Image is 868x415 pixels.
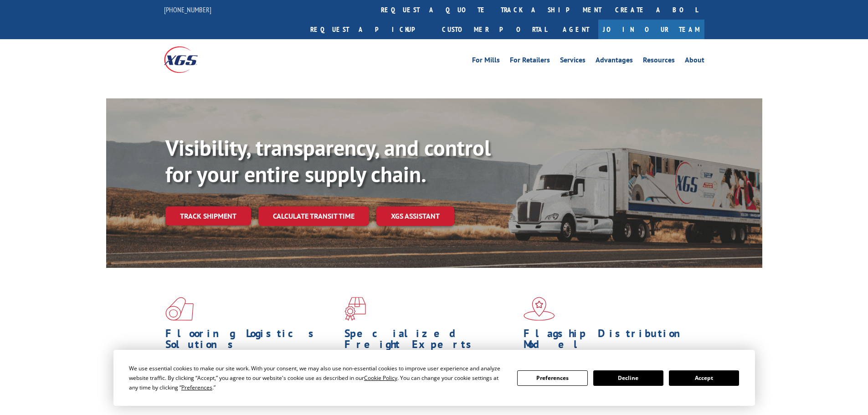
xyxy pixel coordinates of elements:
[524,297,555,321] img: xgs-icon-flagship-distribution-model-red
[560,56,586,67] a: Services
[165,206,251,225] a: Track shipment
[593,370,663,386] button: Decline
[524,328,696,354] h1: Flagship Distribution Model
[165,297,194,321] img: xgs-icon-total-supply-chain-intelligence-red
[517,370,587,386] button: Preferences
[472,56,500,67] a: For Mills
[164,5,211,14] a: [PHONE_NUMBER]
[685,56,704,67] a: About
[344,328,517,354] h1: Specialized Freight Experts
[113,350,755,406] div: Cookie Consent Prompt
[669,370,739,386] button: Accept
[165,328,338,354] h1: Flooring Logistics Solutions
[376,206,454,226] a: XGS ASSISTANT
[181,384,212,391] span: Preferences
[165,133,491,188] b: Visibility, transparency, and control for your entire supply chain.
[129,364,506,392] div: We use essential cookies to make our site work. With your consent, we may also use non-essential ...
[510,56,550,67] a: For Retailers
[598,20,704,39] a: Join Our Team
[364,374,397,382] span: Cookie Policy
[435,20,554,39] a: Customer Portal
[643,56,675,67] a: Resources
[344,297,366,321] img: xgs-icon-focused-on-flooring-red
[554,20,598,39] a: Agent
[258,206,369,226] a: Calculate transit time
[303,20,435,39] a: Request a pickup
[596,56,633,67] a: Advantages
